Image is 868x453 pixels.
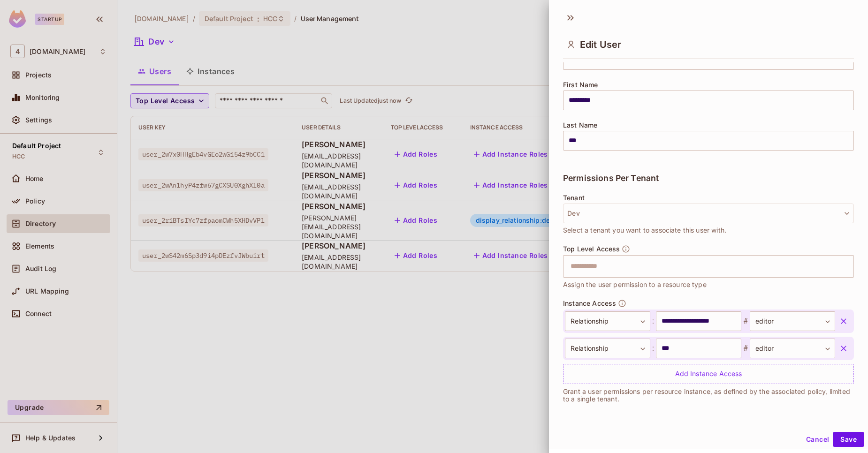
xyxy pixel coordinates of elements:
span: Select a tenant you want to associate this user with. [563,225,726,235]
div: editor [750,311,835,331]
div: Add Instance Access [563,364,854,384]
span: # [741,316,750,327]
span: Edit User [580,39,621,50]
span: Instance Access [563,300,616,307]
span: # [741,343,750,354]
p: Grant a user permissions per resource instance, as defined by the associated policy, limited to a... [563,388,854,403]
button: Open [849,265,851,267]
span: Tenant [563,194,585,202]
span: Last Name [563,121,597,129]
span: : [650,316,656,327]
button: Save [833,432,864,447]
span: Assign the user permission to a resource type [563,279,707,290]
button: Cancel [802,432,833,447]
button: Dev [563,204,854,223]
span: : [650,343,656,354]
div: Relationship [565,339,650,358]
span: Top Level Access [563,245,620,253]
div: Relationship [565,311,650,331]
div: editor [750,339,835,358]
span: First Name [563,81,598,89]
span: Permissions Per Tenant [563,174,659,183]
